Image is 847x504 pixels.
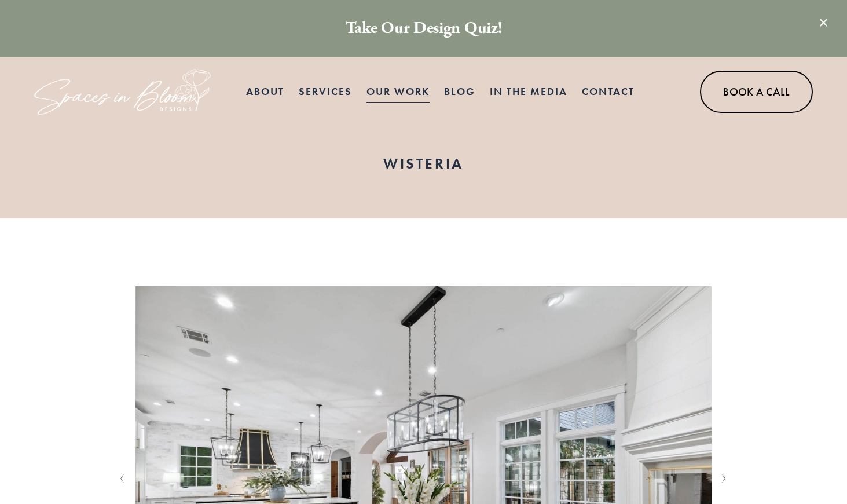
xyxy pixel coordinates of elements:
[700,71,813,113] a: Book A Call
[582,80,635,103] a: Contact
[115,469,130,488] button: Previous Slide
[717,469,732,488] button: Next Slide
[299,80,352,103] a: Services
[490,80,567,103] a: In the Media
[444,80,475,103] a: Blog
[246,80,284,103] a: About
[164,154,683,174] h1: Wisteria
[366,80,430,103] a: Our Work
[34,69,211,115] img: Spaces in Bloom Designs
